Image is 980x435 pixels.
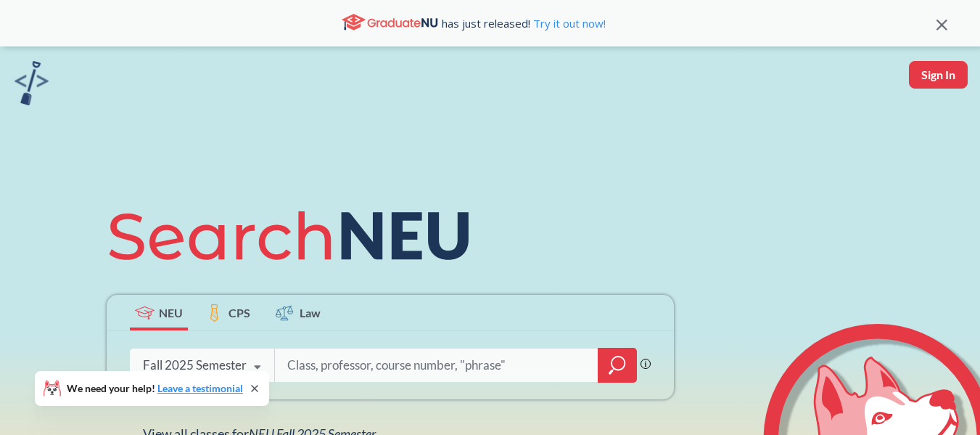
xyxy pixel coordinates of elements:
[157,382,243,394] a: Leave a testimonial
[598,348,637,383] div: magnifying glass
[609,355,626,375] svg: magnifying glass
[286,350,588,381] input: Class, professor, course number, "phrase"
[159,304,183,321] span: NEU
[67,383,243,394] span: We need your help!
[300,304,321,321] span: Law
[228,304,250,321] span: CPS
[15,61,49,110] a: sandbox logo
[909,61,968,89] button: Sign In
[530,16,606,31] a: Try it out now!
[143,357,247,373] div: Fall 2025 Semester
[15,61,49,105] img: sandbox logo
[442,15,606,31] span: has just released!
